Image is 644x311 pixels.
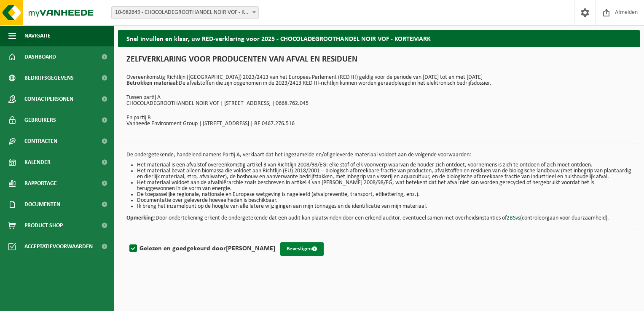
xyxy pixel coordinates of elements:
[507,215,520,221] a: 2BSvs
[24,110,56,131] span: Gebruikers
[128,242,275,255] label: Gelezen en goedgekeurd door
[126,115,631,121] p: En partij B
[118,30,640,46] h2: Snel invullen en klaar, uw RED-verklaring voor 2025 - CHOCOLADEGROOTHANDEL NOIR VOF - KORTEMARK
[24,25,51,46] span: Navigatie
[24,215,63,236] span: Product Shop
[126,209,631,221] p: Door ondertekening erkent de ondergetekende dat een audit kan plaatsvinden door een erkend audito...
[126,80,179,86] strong: Betrokken materiaal:
[24,88,73,110] span: Contactpersonen
[280,242,324,256] button: Bevestigen
[126,101,631,107] p: CHOCOLADEGROOTHANDEL NOIR VOF | [STREET_ADDRESS] | 0668.762.045
[137,162,631,168] li: Het materiaal is een afvalstof overeenkomstig artikel 3 van Richtlijn 2008/98/EG: elke stof of el...
[112,7,258,19] span: 10-982649 - CHOCOLADEGROOTHANDEL NOIR VOF - KORTEMARK
[137,204,631,209] li: Ik breng het inzamelpunt op de hoogte van alle latere wijzigingen aan mijn tonnages en de identif...
[24,236,93,257] span: Acceptatievoorwaarden
[226,245,275,252] strong: [PERSON_NAME]
[24,67,74,88] span: Bedrijfsgegevens
[126,121,631,127] p: Vanheede Environment Group | [STREET_ADDRESS] | BE 0467.276.516
[126,75,631,86] p: Overeenkomstig Richtlijn ([GEOGRAPHIC_DATA]) 2023/2413 van het Europees Parlement (RED III) geldi...
[137,192,631,198] li: De toepasselijke regionale, nationale en Europese wetgeving is nageleefd (afvalpreventie, transpo...
[137,198,631,204] li: Documentatie over geleverde hoeveelheden is beschikbaar.
[126,95,631,101] p: Tussen partij A
[137,180,631,192] li: Het materiaal voldoet aan de afvalhiërarchie zoals beschreven in artikel 4 van [PERSON_NAME] 2008...
[126,215,156,221] strong: Opmerking:
[24,173,57,194] span: Rapportage
[137,168,631,180] li: Het materiaal bevat alleen biomassa die voldoet aan Richtlijn (EU) 2018/2001 – biologisch afbreek...
[24,194,60,215] span: Documenten
[24,46,56,67] span: Dashboard
[24,152,51,173] span: Kalender
[24,131,57,152] span: Contracten
[126,55,631,68] h1: ZELFVERKLARING VOOR PRODUCENTEN VAN AFVAL EN RESIDUEN
[126,152,631,158] p: De ondergetekende, handelend namens Partij A, verklaart dat het ingezamelde en/of geleverde mater...
[111,6,259,19] span: 10-982649 - CHOCOLADEGROOTHANDEL NOIR VOF - KORTEMARK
